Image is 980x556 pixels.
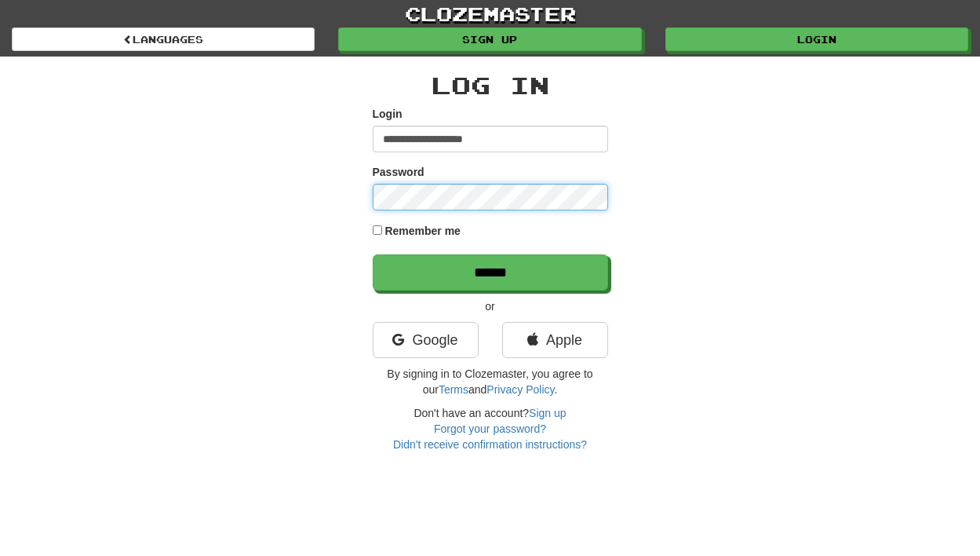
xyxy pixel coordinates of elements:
a: Languages [12,27,315,51]
p: or [373,298,608,314]
h2: Log In [373,72,608,98]
a: Sign up [529,407,566,419]
a: Terms [439,383,468,396]
a: Apple [502,322,608,358]
a: Privacy Policy [486,383,554,396]
a: Sign up [338,27,641,51]
a: Forgot your password? [434,422,546,435]
a: Google [373,322,479,358]
label: Remember me [384,223,461,239]
a: Login [665,27,968,51]
a: Didn't receive confirmation instructions? [393,438,587,451]
label: Login [373,106,403,122]
div: Don't have an account? [373,405,608,452]
p: By signing in to Clozemaster, you agree to our and . [373,366,608,397]
label: Password [373,164,424,180]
